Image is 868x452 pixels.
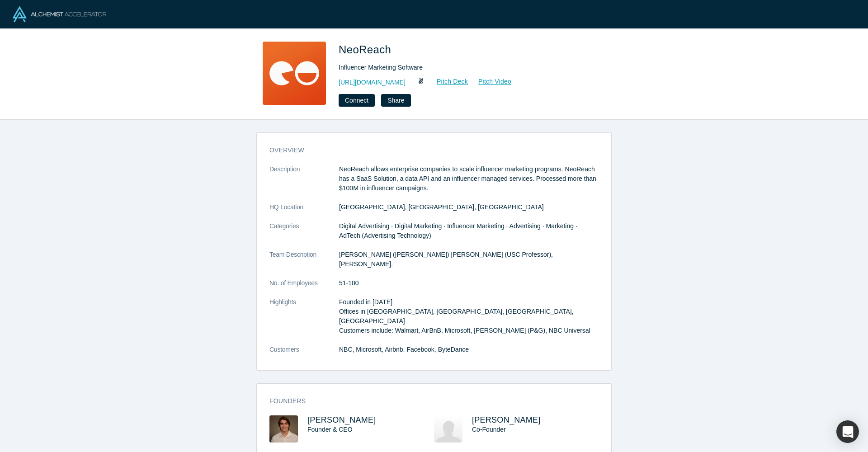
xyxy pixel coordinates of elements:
[339,78,406,87] a: [URL][DOMAIN_NAME]
[269,396,586,406] h3: Founders
[472,426,506,433] span: Co-Founder
[434,415,462,443] img: P.J. Leimgruber's Profile Image
[339,94,375,107] button: Connect
[269,221,339,250] dt: Categories
[269,297,339,345] dt: Highlights
[339,250,599,269] p: [PERSON_NAME] ([PERSON_NAME]) [PERSON_NAME] (USC Professor), [PERSON_NAME].
[307,415,376,424] a: [PERSON_NAME]
[339,278,599,288] dd: 51-100
[339,43,394,56] span: NeoReach
[269,415,298,443] img: Jesse Leimgruber's Profile Image
[339,63,592,72] div: Influencer Marketing Software
[339,222,577,239] span: Digital Advertising · Digital Marketing · Influencer Marketing · Advertising · Marketing · AdTech...
[269,165,339,202] dt: Description
[339,202,599,212] dd: [GEOGRAPHIC_DATA], [GEOGRAPHIC_DATA], [GEOGRAPHIC_DATA]
[339,345,599,354] dd: NBC, Microsoft, Airbnb, Facebook, ByteDance
[269,202,339,221] dt: HQ Location
[269,250,339,278] dt: Team Description
[339,297,599,335] p: Founded in [DATE] Offices in [GEOGRAPHIC_DATA], [GEOGRAPHIC_DATA], [GEOGRAPHIC_DATA], [GEOGRAPHIC...
[339,165,599,193] p: NeoReach allows enterprise companies to scale influencer marketing programs. NeoReach has a SaaS ...
[269,146,586,155] h3: overview
[13,6,106,22] img: Alchemist Logo
[381,94,410,107] button: Share
[472,415,541,424] a: [PERSON_NAME]
[269,345,339,364] dt: Customers
[263,42,326,105] img: NeoReach's Logo
[269,278,339,297] dt: No. of Employees
[468,76,512,87] a: Pitch Video
[307,426,353,433] span: Founder & CEO
[427,76,468,87] a: Pitch Deck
